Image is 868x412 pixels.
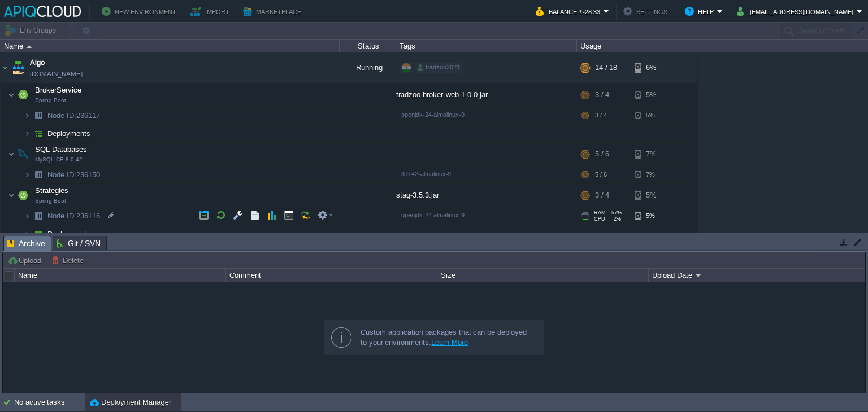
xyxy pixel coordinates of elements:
[31,125,46,142] img: AMDAwAAAACH5BAEAAAAALAAAAAABAAEAAAICRAEAOw==
[47,212,76,220] span: Node ID:
[1,40,339,52] div: Name
[35,97,66,104] span: Spring Boot
[635,107,671,124] div: 5%
[397,40,576,52] div: Tags
[14,393,85,411] div: No active tasks
[594,216,605,222] span: CPU
[31,107,46,124] img: AMDAwAAAACH5BAEAAAAALAAAAAABAAEAAAICRAEAOw==
[415,63,462,73] div: tradzoo2021
[431,338,468,347] a: Learn More
[190,5,233,18] button: Import
[102,5,180,18] button: New Environment
[35,156,83,163] span: MySQL CE 8.0.42
[15,184,31,207] img: AMDAwAAAACH5BAEAAAAALAAAAAABAAEAAAICRAEAOw==
[47,170,76,179] span: Node ID:
[635,84,671,106] div: 5%
[396,84,577,106] div: tradzoo-broker-web-1.0.0.jar
[24,225,31,243] img: AMDAwAAAACH5BAEAAAAALAAAAAABAAEAAAICRAEAOw==
[635,207,671,225] div: 5%
[536,5,604,18] button: Balance ₹-28.33
[31,207,46,225] img: AMDAwAAAACH5BAEAAAAALAAAAAABAAEAAAICRAEAOw==
[595,84,609,106] div: 3 / 4
[227,269,437,282] div: Comment
[31,166,46,183] img: AMDAwAAAACH5BAEAAAAALAAAAAABAAEAAAICRAEAOw==
[685,5,717,18] button: Help
[649,269,860,282] div: Upload Date
[635,52,671,83] div: 6%
[595,184,609,207] div: 3 / 4
[401,111,465,118] span: openjdk-24-almalinux-9
[24,166,31,183] img: AMDAwAAAACH5BAEAAAAALAAAAAABAAEAAAICRAEAOw==
[396,184,577,207] div: stag-3.5.3.jar
[8,143,15,165] img: AMDAwAAAACH5BAEAAAAALAAAAAABAAEAAAICRAEAOw==
[24,207,31,225] img: AMDAwAAAACH5BAEAAAAALAAAAAABAAEAAAICRAEAOw==
[595,143,609,165] div: 5 / 6
[46,170,102,179] span: 236150
[361,327,535,348] div: Custom application packages that can be deployed to your environments.
[595,52,617,83] div: 14 / 18
[35,198,66,204] span: Spring Boot
[15,269,225,282] div: Name
[30,57,45,68] a: Algo
[623,5,671,18] button: Settings
[1,52,10,83] img: AMDAwAAAACH5BAEAAAAALAAAAAABAAEAAAICRAEAOw==
[46,229,92,239] a: Deployments
[243,5,305,18] button: Marketplace
[4,6,81,17] img: APIQCloud
[438,269,648,282] div: Size
[51,255,87,265] button: Delete
[340,40,396,52] div: Status
[8,184,15,207] img: AMDAwAAAACH5BAEAAAAALAAAAAABAAEAAAICRAEAOw==
[635,143,671,165] div: 7%
[34,86,83,94] a: BrokerServiceSpring Boot
[34,186,70,195] span: Strategies
[46,211,102,221] span: 236116
[594,210,606,216] span: RAM
[24,125,31,142] img: AMDAwAAAACH5BAEAAAAALAAAAAABAAEAAAICRAEAOw==
[15,143,31,165] img: AMDAwAAAACH5BAEAAAAALAAAAAABAAEAAAICRAEAOw==
[34,186,70,195] a: StrategiesSpring Boot
[401,170,451,177] span: 8.0.42-almalinux-9
[34,144,89,154] span: SQL Databases
[27,45,32,48] img: AMDAwAAAACH5BAEAAAAALAAAAAABAAEAAAICRAEAOw==
[595,107,607,124] div: 3 / 4
[340,52,396,83] div: Running
[635,166,671,183] div: 7%
[46,129,92,138] a: Deployments
[595,166,607,183] div: 5 / 6
[7,255,45,265] button: Upload
[46,211,102,221] a: Node ID:236116
[610,216,621,222] span: 2%
[635,184,671,207] div: 5%
[401,212,465,218] span: openjdk-24-almalinux-9
[34,85,83,95] span: BrokerService
[46,111,102,120] a: Node ID:236117
[15,84,31,106] img: AMDAwAAAACH5BAEAAAAALAAAAAABAAEAAAICRAEAOw==
[31,225,46,243] img: AMDAwAAAACH5BAEAAAAALAAAAAABAAEAAAICRAEAOw==
[24,107,31,124] img: AMDAwAAAACH5BAEAAAAALAAAAAABAAEAAAICRAEAOw==
[10,52,26,83] img: AMDAwAAAACH5BAEAAAAALAAAAAABAAEAAAICRAEAOw==
[46,170,102,179] a: Node ID:236150
[8,84,15,106] img: AMDAwAAAACH5BAEAAAAALAAAAAABAAEAAAICRAEAOw==
[57,236,101,250] span: Git / SVN
[34,145,89,154] a: SQL DatabasesMySQL CE 8.0.42
[578,40,697,52] div: Usage
[46,111,102,120] span: 236117
[30,68,83,80] a: [DOMAIN_NAME]
[7,236,45,251] span: Archive
[737,5,857,18] button: [EMAIL_ADDRESS][DOMAIN_NAME]
[610,210,622,216] span: 57%
[47,111,76,120] span: Node ID:
[90,397,171,408] button: Deployment Manager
